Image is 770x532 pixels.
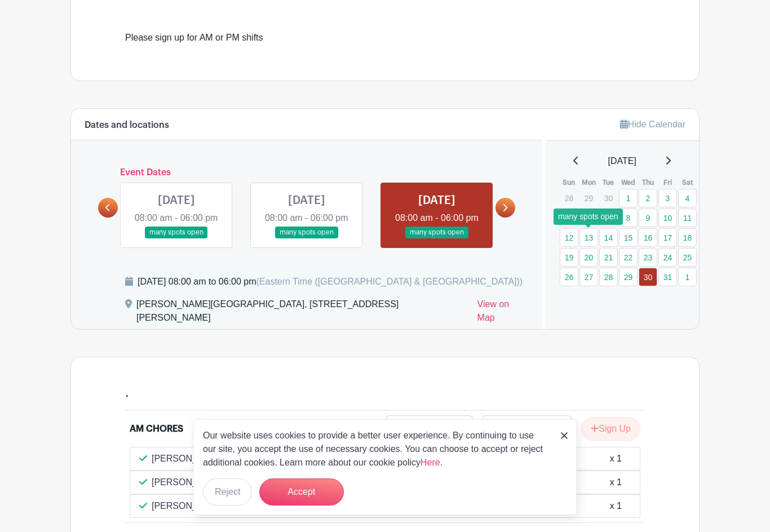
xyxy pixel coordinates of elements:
button: Sign Up [581,417,640,441]
th: Sun [559,177,579,188]
p: 28 [560,189,578,207]
h6: Event Dates [118,167,495,178]
a: + [445,415,473,442]
a: 19 [560,248,578,267]
a: 9 [639,209,657,227]
h4: . [125,384,129,401]
th: Fri [658,177,678,188]
a: View on Map [477,298,529,329]
p: [PERSON_NAME] [152,452,226,466]
a: 21 [599,248,618,267]
a: 13 [579,228,598,247]
th: Tue [599,177,618,188]
a: 18 [678,228,697,247]
div: x 1 [610,476,622,489]
a: 29 [619,268,638,286]
a: 23 [639,248,657,267]
div: [PERSON_NAME][GEOGRAPHIC_DATA], [STREET_ADDRESS][PERSON_NAME] [136,298,468,329]
a: 20 [579,248,598,267]
img: close_button-5f87c8562297e5c2d7936805f587ecaba9071eb48480494691a3f1689db116b3.svg [561,432,568,439]
h6: Dates and locations [85,120,169,131]
th: Wed [618,177,638,188]
a: 22 [619,248,638,267]
p: Our website uses cookies to provide a better user experience. By continuing to use our site, you ... [203,429,549,469]
p: [PERSON_NAME] [152,476,226,489]
a: 28 [599,268,618,286]
a: 1 [678,268,697,286]
a: 25 [678,248,697,267]
a: Hide Calendar [620,119,685,129]
a: - [386,415,411,442]
a: Here [421,458,440,467]
p: 29 [579,189,598,207]
a: 26 [560,268,578,286]
th: Sat [678,177,697,188]
p: 30 [599,189,618,207]
a: 8 [619,209,638,227]
a: 30 [639,268,657,286]
div: AM CHORES [130,422,183,436]
a: 11 [678,209,697,227]
th: Thu [638,177,658,188]
span: (Eastern Time ([GEOGRAPHIC_DATA] & [GEOGRAPHIC_DATA])) [256,277,523,286]
a: 17 [658,228,677,247]
p: [PERSON_NAME] [152,499,226,513]
a: 4 [678,189,697,207]
a: 24 [658,248,677,267]
a: 3 [658,189,677,207]
a: 16 [639,228,657,247]
a: 27 [579,268,598,286]
a: 1 [619,189,638,207]
a: 14 [599,228,618,247]
a: 2 [639,189,657,207]
a: 10 [658,209,677,227]
a: 31 [658,268,677,286]
div: many spots open [554,209,623,225]
div: x 1 [610,452,622,466]
div: x 1 [610,499,622,513]
a: 12 [560,228,578,247]
div: Please sign up for AM or PM shifts [125,31,645,45]
a: 15 [619,228,638,247]
th: Mon [579,177,599,188]
button: Reject [203,478,252,506]
button: Accept [259,478,344,506]
span: [DATE] [608,154,636,168]
div: [DATE] 08:00 am to 06:00 pm [138,275,523,289]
